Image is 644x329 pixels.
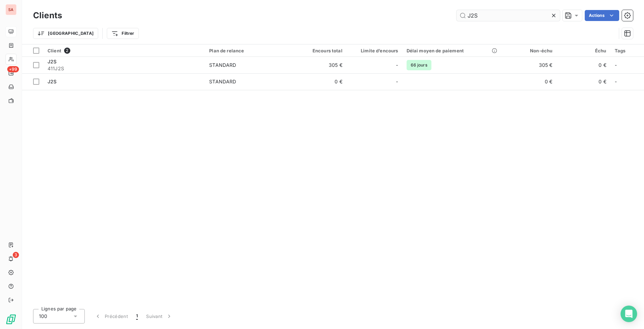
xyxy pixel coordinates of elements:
div: Non-échu [507,48,552,53]
td: 0 € [556,57,610,73]
span: - [396,62,398,69]
h3: Clients [33,9,62,22]
button: Précédent [90,309,132,323]
div: Tags [615,48,640,53]
span: J2S [48,79,57,84]
div: Open Intercom Messenger [621,306,637,322]
span: 2 [64,48,70,54]
span: 66 jours [407,60,431,70]
button: Suivant [142,309,177,323]
div: Limite d’encours [351,48,398,53]
a: +99 [6,68,16,79]
input: Rechercher [457,10,560,21]
span: 3 [13,252,19,258]
span: - [396,78,398,85]
button: 1 [132,309,142,323]
td: 305 € [293,57,346,73]
div: STANDARD [209,62,236,69]
span: Client [48,48,61,53]
button: Actions [585,10,619,21]
span: 1 [136,313,138,320]
span: J2S [48,59,57,64]
span: 100 [39,313,47,320]
button: [GEOGRAPHIC_DATA] [33,28,98,39]
span: - [615,62,617,68]
div: Plan de relance [209,48,288,53]
div: Délai moyen de paiement [407,48,499,53]
div: Échu [561,48,606,53]
div: STANDARD [209,78,236,85]
div: SA [6,4,17,15]
div: Encours total [297,48,342,53]
td: 305 € [503,57,556,73]
img: Logo LeanPay [6,314,17,325]
span: +99 [7,66,19,72]
td: 0 € [503,73,556,90]
span: - [615,79,617,84]
td: 0 € [293,73,346,90]
button: Filtrer [107,28,139,39]
span: 411J2S [48,65,201,72]
td: 0 € [556,73,610,90]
